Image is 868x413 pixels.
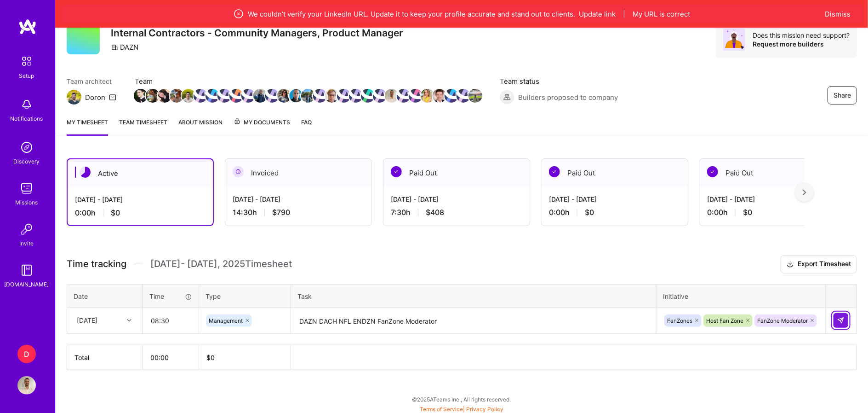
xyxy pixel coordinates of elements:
[234,117,290,136] a: My Documents
[291,285,657,308] th: Task
[134,89,148,103] img: Team Member Avatar
[350,88,362,104] a: Team Member Avatar
[111,42,138,52] div: DAZN
[146,89,160,103] img: Team Member Avatar
[18,18,37,35] img: logo
[68,159,213,187] div: Active
[75,195,206,204] div: [DATE] - [DATE]
[313,89,327,103] img: Team Member Avatar
[518,93,618,102] span: Builders proposed to company
[743,208,752,217] span: $0
[15,345,38,363] a: D
[143,345,199,370] th: 00:00
[233,194,364,204] div: [DATE] - [DATE]
[67,76,116,86] span: Team architect
[5,279,49,289] div: [DOMAIN_NAME]
[707,166,718,177] img: Paid Out
[753,31,850,40] div: Does this mission need support?
[111,44,118,51] i: icon CompanyGray
[421,89,434,103] img: Team Member Avatar
[445,88,457,104] a: Team Member Avatar
[803,189,806,196] img: right
[17,138,36,157] img: discovery
[17,261,36,279] img: guide book
[290,88,302,104] a: Team Member Avatar
[700,159,846,187] div: Paid Out
[183,88,194,104] a: Team Member Avatar
[67,258,126,270] span: Time tracking
[633,9,690,19] button: My URL is correct
[781,255,857,273] button: Export Timesheet
[391,166,402,177] img: Paid Out
[374,88,386,104] a: Team Member Avatar
[434,88,445,104] a: Team Member Avatar
[314,88,326,104] a: Team Member Avatar
[457,89,470,103] img: Team Member Avatar
[17,376,36,395] img: User Avatar
[199,285,291,308] th: Type
[178,117,223,136] a: About Mission
[147,88,159,104] a: Team Member Avatar
[549,194,680,204] div: [DATE] - [DATE]
[206,88,218,104] a: Team Member Avatar
[119,117,167,136] a: Team timesheet
[242,88,254,104] a: Team Member Avatar
[825,9,851,19] button: Dismiss
[15,376,38,395] a: User Avatar
[194,89,207,103] img: Team Member Avatar
[55,388,868,411] div: © 2025 ATeams Inc., All rights reserved.
[277,89,291,103] img: Team Member Avatar
[75,208,206,218] div: 0:00 h
[757,317,808,324] span: FanZone Moderator
[422,88,434,104] a: Team Member Avatar
[579,9,616,19] button: Update link
[549,208,680,217] div: 0:00 h
[111,27,403,39] h3: Internal Contractors - Community Managers, Product Manager
[420,406,463,413] a: Terms of Service
[229,89,243,103] img: Team Member Avatar
[398,88,410,104] a: Team Member Avatar
[111,208,120,218] span: $0
[233,166,244,177] img: Invoiced
[386,88,398,104] a: Team Member Avatar
[234,117,290,128] span: My Documents
[325,89,339,103] img: Team Member Avatar
[14,157,40,166] div: Discovery
[426,208,444,217] span: $408
[85,93,105,102] div: Doron
[225,159,371,187] div: Invoiced
[206,354,215,361] span: $ 0
[17,179,36,198] img: teamwork
[834,313,849,328] div: null
[272,208,290,217] span: $790
[349,89,363,103] img: Team Member Avatar
[241,89,255,103] img: Team Member Avatar
[67,90,81,105] img: Team Architect
[500,76,618,86] span: Team status
[500,90,514,105] img: Builders proposed to company
[338,88,350,104] a: Team Member Avatar
[159,88,171,104] a: Team Member Avatar
[17,220,36,238] img: Invite
[707,194,839,204] div: [DATE] - [DATE]
[150,258,292,270] span: [DATE] - [DATE] , 2025 Timesheet
[67,117,108,136] a: My timesheet
[233,208,364,217] div: 14:30 h
[397,89,411,103] img: Team Member Avatar
[11,114,43,123] div: Notifications
[326,88,338,104] a: Team Member Avatar
[135,88,147,104] a: Team Member Avatar
[109,93,116,101] i: icon Mail
[469,88,481,104] a: Team Member Avatar
[218,88,230,104] a: Team Member Avatar
[723,29,745,51] img: Avatar
[217,89,231,103] img: Team Member Avatar
[420,406,503,413] span: |
[337,89,351,103] img: Team Member Avatar
[707,208,839,217] div: 0:00 h
[753,40,850,48] div: Request more builders
[253,89,267,103] img: Team Member Avatar
[549,166,560,177] img: Paid Out
[171,88,183,104] a: Team Member Avatar
[301,117,312,136] a: FAQ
